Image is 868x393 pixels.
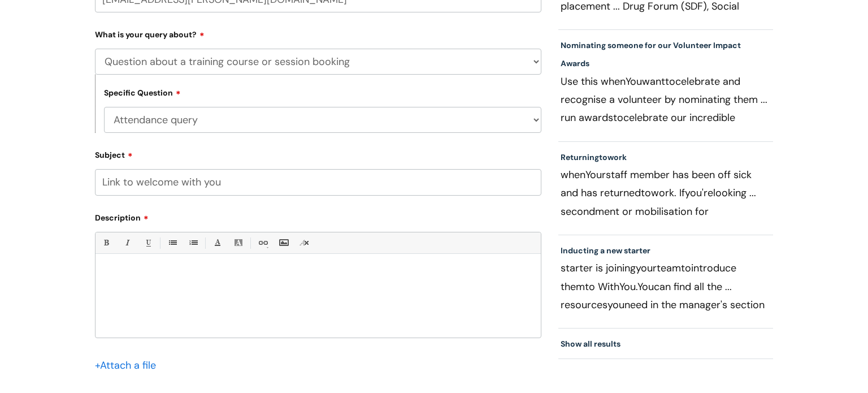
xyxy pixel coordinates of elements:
a: • Unordered List (Ctrl-Shift-7) [165,236,179,250]
p: starter is joining team introduce them . can find all the ... resources need in the manager's sec... [561,259,771,313]
span: you [607,298,624,312]
span: WithYou [598,280,636,293]
a: Bold (Ctrl-B) [99,236,113,250]
a: Font Color [210,236,224,250]
span: Your [585,168,606,182]
span: to [585,280,595,293]
p: Use this when want celebrate and recognise a volunteer by nominating them ... run awards celebrat... [561,72,771,127]
label: What is your query about? [95,26,541,40]
a: Nominating someone for our Volunteer Impact Awards [561,40,741,68]
a: Insert Image... [276,236,290,250]
label: Description [95,209,541,223]
label: Specific Question [104,87,181,98]
a: Returningtowork [561,152,627,162]
span: You [626,75,642,88]
a: Link [255,236,270,250]
span: You [637,280,654,293]
span: to [665,75,675,88]
span: you're [685,186,713,200]
a: Show all results [561,339,620,349]
p: when staff member has been off sick and has returned work. If looking ... secondment or mobilisat... [561,166,771,220]
span: your [636,261,657,275]
span: to [613,111,623,124]
a: Remove formatting (Ctrl-\) [297,236,311,250]
div: Attach a file [95,356,163,374]
span: to [599,152,607,162]
span: to [641,186,651,200]
label: Subject [95,146,541,160]
a: Underline(Ctrl-U) [141,236,155,250]
a: Back Color [231,236,245,250]
a: Italic (Ctrl-I) [120,236,134,250]
a: 1. Ordered List (Ctrl-Shift-8) [186,236,200,250]
a: Inducting a new starter [561,245,650,256]
span: to [681,261,691,275]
